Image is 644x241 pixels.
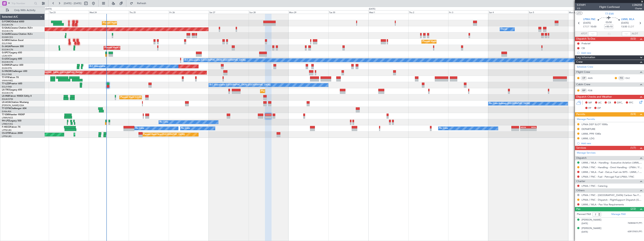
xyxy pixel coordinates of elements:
[582,137,594,140] div: LMML LDG
[2,83,10,85] span: T7-LZZI
[588,89,596,92] a: FDB
[2,101,29,103] a: LX-AOACitation Mustang
[10,9,40,12] span: Only With Activity
[45,8,52,11] div: [DATE]
[369,8,375,11] div: [DATE]
[75,132,94,137] div: Planned Maint Sofia
[439,126,448,131] div: No Crew
[2,27,33,29] a: G-GAALCessna Citation XLS+
[2,48,13,51] a: EGGW/LTN
[2,123,13,125] a: LFMD/CEQ
[576,146,586,150] span: Services
[576,95,612,99] span: Dispatch Checks and Weather
[597,106,601,110] span: DP
[2,101,11,103] span: LX-AOA
[588,32,597,36] input: --:--
[2,120,9,122] span: 9H-LPZ
[261,88,320,94] div: Planned Maint [GEOGRAPHIC_DATA] ([GEOGRAPHIC_DATA])
[576,37,595,41] span: Dispatch To-Dos
[2,45,24,48] a: G-JAGAPhenom 300
[2,132,10,134] span: CS-DTR
[632,32,638,36] span: ALDT
[583,21,591,25] span: [DATE]
[582,194,642,197] a: LPMA / FNC - [GEOGRAPHIC_DATA] Carbon Tax Fee Max
[2,116,13,119] a: LFMN/NCE
[2,39,9,41] span: G-SIRS
[2,27,11,29] span: G-GAAL
[103,20,162,26] div: Planned Maint [GEOGRAPHIC_DATA] ([GEOGRAPHIC_DATA])
[632,7,642,10] span: Charter
[576,156,587,160] span: Dispatch
[606,21,612,24] span: 03:50
[621,21,629,25] span: [DATE]
[64,2,81,5] span: [DATE] - [DATE]
[249,10,289,14] div: Sun 28
[576,70,590,74] span: Flight Crew
[120,95,180,100] div: Planned Maint [GEOGRAPHIC_DATA] ([GEOGRAPHIC_DATA])
[528,126,536,128] div: WSSL
[630,207,636,211] span: (2/2)
[581,142,642,145] div: Add new
[582,198,642,201] a: LPMA / FNC - Dispatch - FlightSupport Dispatch [GEOGRAPHIC_DATA]
[2,30,13,32] a: EGGW/LTN
[2,42,12,45] a: EGLF/FAB
[599,5,620,9] div: Flight Confirmed
[2,83,22,85] a: T7-LZZIPraetor 600
[2,104,24,107] a: [PERSON_NAME]/QSA
[2,67,12,70] a: EGSS/STN
[611,212,626,216] a: Manage PAX
[2,110,11,113] a: EVRA/RIX
[185,57,246,63] div: A/C Unavailable [GEOGRAPHIC_DATA] ([GEOGRAPHIC_DATA])
[582,222,588,225] span: [DATE]
[576,112,585,117] span: Permits
[90,64,105,69] div: A/C Unavailable
[618,76,624,80] div: FO
[568,10,608,14] div: Mon 6
[143,132,185,137] div: Planned Maint Nice ([GEOGRAPHIC_DATA])
[576,11,582,15] button: UTC
[588,76,596,80] a: AUG
[2,52,10,54] span: G-SPCY
[2,61,13,63] a: EGGW/LTN
[2,21,11,23] span: G-FOMO
[581,51,642,54] div: Add new
[582,42,590,45] div: Prebrief
[2,76,8,79] span: T7-FFI
[582,175,634,178] a: LPMA / FNC - Fuel - Petrogal Fuel LPMA / FNC
[135,126,144,131] div: No Crew
[582,127,595,131] div: DEPARTURE
[2,89,22,91] a: LX-TROLegacy 650
[598,101,602,105] span: AC
[2,132,23,134] a: CS-DTRFalcon 2000
[2,95,32,97] a: LX-INBFalcon 900EX EASy II
[621,25,627,29] span: 13:50
[328,10,368,14] div: Tue 30
[2,70,11,72] span: G-VNOR
[581,32,587,36] span: ATOT
[581,88,587,93] div: ISP
[577,212,591,216] label: Planned PAX
[2,107,26,110] a: T7-DYNChallenger 604
[2,126,10,128] span: F-HECD
[577,65,593,69] a: Schedule Crew
[2,114,25,116] a: T7-EMIHawker 900XP
[528,10,568,14] div: Sun 5
[582,230,588,233] span: [DATE]
[368,10,408,14] div: Wed 1
[2,58,22,60] a: G-LEGCLegacy 600
[2,23,13,26] a: EGGW/LTN
[2,129,12,132] a: LFPB/LBG
[576,82,590,87] span: Cabin Crew
[2,39,23,41] a: G-SIRSCitation Excel
[630,37,636,41] span: (0/2)
[582,166,642,169] a: LPMA / FNC - Handling - Omni Handling - LPMA / FNC
[2,79,13,82] a: VHHH/HKG
[588,106,591,110] span: FP
[105,45,164,51] div: Planned Maint [GEOGRAPHIC_DATA] ([GEOGRAPHIC_DATA])
[23,70,82,75] div: Planned Maint [GEOGRAPHIC_DATA] ([GEOGRAPHIC_DATA])
[588,101,592,105] span: MF
[577,117,595,121] a: Manage Permits
[582,123,608,126] div: LPMA DEP SLOT 1000z
[521,129,528,131] div: -
[2,95,9,97] span: LX-INB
